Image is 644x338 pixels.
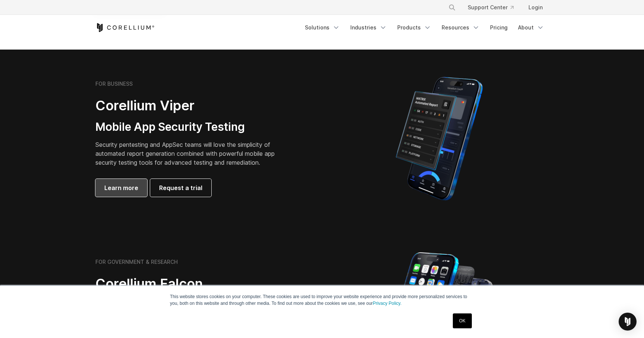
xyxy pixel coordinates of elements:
[95,140,286,167] p: Security pentesting and AppSec teams will love the simplicity of automated report generation comb...
[170,293,474,307] p: This website stores cookies on your computer. These cookies are used to improve your website expe...
[104,183,138,192] span: Learn more
[95,179,147,197] a: Learn more
[619,313,637,331] div: Open Intercom Messenger
[95,80,133,87] h6: FOR BUSINESS
[373,301,401,306] a: Privacy Policy.
[437,21,484,34] a: Resources
[453,313,472,328] a: OK
[383,73,495,204] img: Corellium MATRIX automated report on iPhone showing app vulnerability test results across securit...
[150,179,211,197] a: Request a trial
[95,97,286,114] h2: Corellium Viper
[95,23,155,32] a: Corellium Home
[439,1,549,14] div: Navigation Menu
[95,259,178,265] h6: FOR GOVERNMENT & RESEARCH
[95,275,304,292] h2: Corellium Falcon
[300,21,549,34] div: Navigation Menu
[300,21,344,34] a: Solutions
[462,1,520,14] a: Support Center
[95,120,286,134] h3: Mobile App Security Testing
[159,183,202,192] span: Request a trial
[393,21,436,34] a: Products
[514,21,549,34] a: About
[445,1,459,14] button: Search
[523,1,549,14] a: Login
[486,21,512,34] a: Pricing
[346,21,391,34] a: Industries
